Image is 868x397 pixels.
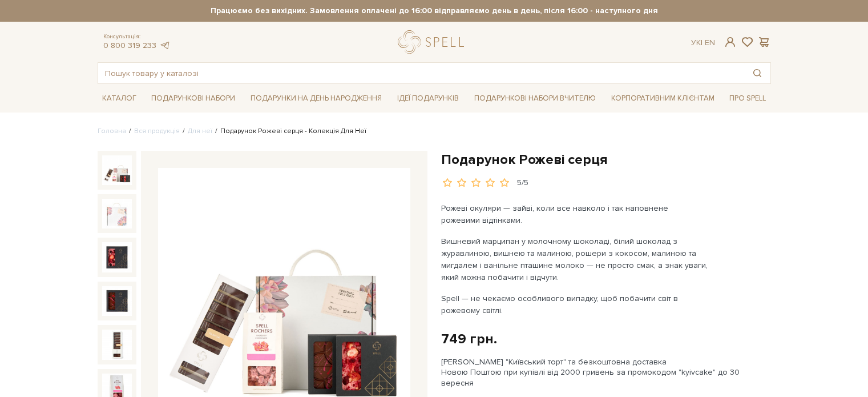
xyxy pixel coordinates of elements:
[102,330,132,359] img: Подарунок Рожеві серця
[441,151,771,169] h1: Подарунок Рожеві серця
[102,286,132,316] img: Подарунок Рожеві серця
[134,127,180,135] a: Вся продукція
[691,38,715,48] div: Ук
[441,202,709,226] p: Рожеві окуляри — зайві, коли все навколо і так наповнене рожевими відтінками.
[441,292,709,316] p: Spell — не чекаємо особливого випадку, щоб побачити світ в рожевому світлі.
[102,199,132,228] img: Подарунок Рожеві серця
[705,38,715,47] a: En
[103,41,156,50] a: 0 800 319 233
[147,90,240,107] a: Подарункові набори
[470,89,600,108] a: Подарункові набори Вчителю
[744,63,770,83] button: Пошук товару у каталозі
[98,127,126,135] a: Головна
[701,38,703,47] span: |
[98,63,744,83] input: Пошук товару у каталозі
[246,90,386,107] a: Подарунки на День народження
[725,90,770,107] a: Про Spell
[98,90,141,107] a: Каталог
[517,178,528,189] div: 5/5
[188,127,212,135] a: Для неї
[98,6,771,16] strong: Працюємо без вихідних. Замовлення оплачені до 16:00 відправляємо день в день, після 16:00 - насту...
[441,330,497,348] div: 749 грн.
[441,235,709,283] p: Вишневий марципан у молочному шоколаді, білий шоколад з журавлиною, вишнею та малиною, рошери з к...
[103,33,171,41] span: Консультація:
[393,90,463,107] a: Ідеї подарунків
[159,41,171,50] a: telegram
[212,126,366,137] li: Подарунок Рожеві серця - Колекція Для Неї
[607,90,719,107] a: Корпоративним клієнтам
[441,357,771,388] div: [PERSON_NAME] "Київський торт" та безкоштовна доставка Новою Поштою при купівлі від 2000 гривень ...
[102,155,132,185] img: Подарунок Рожеві серця
[102,242,132,272] img: Подарунок Рожеві серця
[398,30,469,54] a: logo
